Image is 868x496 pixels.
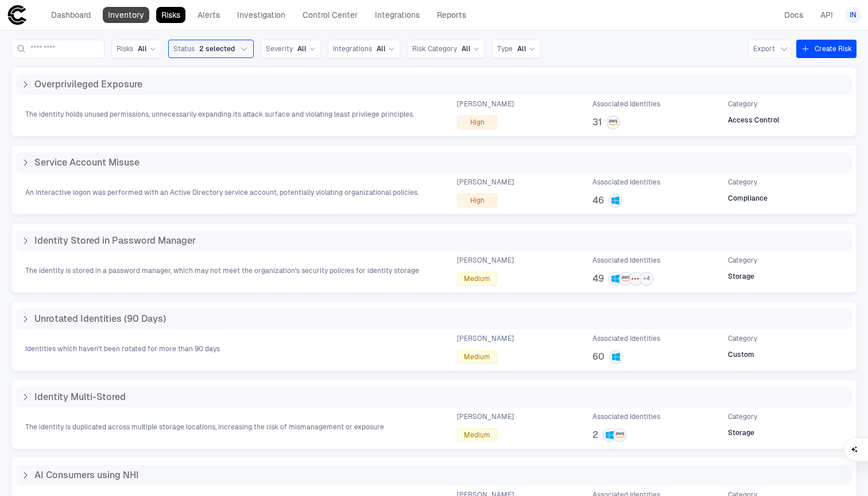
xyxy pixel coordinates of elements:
span: High [470,196,485,205]
span: An Interactive logon was performed with an Active Directory service account, potentially violatin... [25,188,418,197]
a: Control Center [297,7,363,23]
span: [PERSON_NAME] [457,412,514,421]
a: Inventory [103,7,149,23]
span: All [517,44,526,53]
span: [PERSON_NAME] [457,334,514,343]
span: Category [728,178,757,187]
span: Medium [464,274,490,283]
span: 2 selected [199,44,235,53]
span: Category [728,99,757,109]
span: Compliance [728,194,768,203]
button: IN [845,7,861,23]
a: Reports [432,7,471,23]
a: API [815,7,838,23]
a: Integrations [370,7,425,23]
span: Risk Category [412,44,457,53]
span: Category [728,334,757,343]
span: Type [497,44,513,53]
span: Storage [728,272,754,281]
span: 49 [592,273,604,284]
span: Access Control [728,116,780,125]
span: All [377,44,386,53]
span: + 4 [643,275,650,283]
a: Risks [156,7,185,23]
span: All [462,44,471,53]
span: The identity holds unused permissions, unnecessarily expanding its attack surface and violating l... [25,110,414,119]
button: Create Risk [796,40,857,58]
span: Associated Identities [592,334,660,343]
span: Risks [117,44,133,53]
span: The identity is stored in a password manager, which may not meet the organization's security poli... [25,266,419,275]
span: 46 [592,195,604,206]
button: Status2 selected [168,40,254,58]
span: Identity Multi-Stored [34,391,126,403]
a: Alerts [192,7,225,23]
span: 2 [592,429,598,441]
span: Associated Identities [592,178,660,187]
span: Integrations [333,44,372,53]
span: IN [850,10,857,20]
span: Medium [464,352,490,362]
div: Unrotated Identities (90 Days)Identities which haven't been rotated for more than 90 days[PERSON_... [11,302,857,371]
a: Docs [779,7,808,23]
span: Medium [464,430,490,440]
div: Identity Stored in Password ManagerThe identity is stored in a password manager, which may not me... [11,224,857,293]
span: All [297,44,307,53]
span: [PERSON_NAME] [457,178,514,187]
span: Storage [728,428,754,437]
span: Status [173,44,195,53]
span: Category [728,412,757,421]
a: Dashboard [46,7,96,23]
span: 60 [592,351,604,363]
span: [PERSON_NAME] [457,99,514,109]
div: Service Account MisuseAn Interactive logon was performed with an Active Directory service account... [11,145,857,214]
span: Custom [728,350,754,359]
span: Severity [266,44,293,53]
span: High [470,118,485,127]
span: Category [728,256,757,265]
span: Associated Identities [592,99,660,109]
span: Associated Identities [592,256,660,265]
span: Unrotated Identities (90 Days) [34,313,166,325]
button: Export [748,40,792,58]
span: [PERSON_NAME] [457,256,514,265]
span: Associated Identities [592,412,660,421]
span: Identities which haven't been rotated for more than 90 days [25,344,220,353]
span: AI Consumers using NHI [34,470,139,481]
span: Overprivileged Exposure [34,79,142,90]
div: Overprivileged ExposureThe identity holds unused permissions, unnecessarily expanding its attack ... [11,67,857,136]
span: The identity is duplicated across multiple storage locations, increasing the risk of mismanagemen... [25,422,384,432]
div: Identity Multi-StoredThe identity is duplicated across multiple storage locations, increasing the... [11,380,857,449]
span: 31 [592,117,602,128]
span: Service Account Misuse [34,157,139,168]
span: Identity Stored in Password Manager [34,235,196,247]
a: Investigation [232,7,290,23]
span: All [138,44,147,53]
